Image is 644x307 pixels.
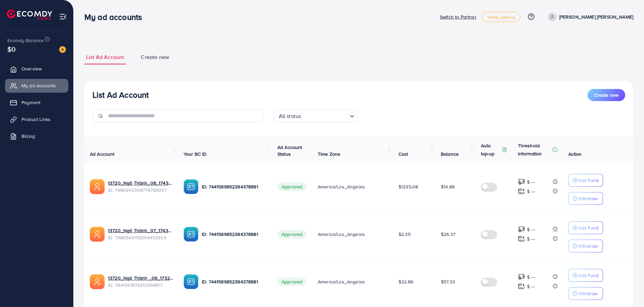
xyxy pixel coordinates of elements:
span: Ad Account [90,151,115,157]
span: Create new [594,92,618,98]
button: Withdraw [568,287,603,300]
div: <span class='underline'>13720_Ngô Thành_08_1743049449175</span></br>7486340304778756097 [108,180,173,193]
span: My ad accounts [22,82,56,89]
img: top-up amount [518,226,525,233]
span: ID: 7441591874210594817 [108,282,173,288]
p: $ --- [527,282,535,290]
div: <span class='underline'>13720_Ngô Thành_07_1743049414097</span></br>7486340159299452929 [108,227,173,241]
p: ID: 7441589852384378881 [202,230,267,238]
p: Threshold information [518,142,551,158]
button: Add Fund [568,221,603,234]
span: Approved [277,277,306,286]
p: $ --- [527,273,535,281]
input: Search for option [303,110,347,121]
img: ic-ads-acc.e4c84228.svg [90,274,105,289]
button: Withdraw [568,240,603,252]
p: $ --- [527,225,535,234]
span: Product Links [22,116,50,123]
p: Withdraw [578,194,598,203]
div: <span class='underline'>13720_Ngô Thành _06_1732630632280</span></br>7441591874210594817 [108,275,173,288]
span: Time Zone [318,151,340,157]
span: Approved [277,182,306,191]
p: $ --- [527,187,535,195]
img: menu [59,13,67,21]
img: top-up amount [518,235,525,242]
p: ID: 7441589852384378881 [202,183,267,191]
button: Create new [588,89,625,101]
img: ic-ba-acc.ded83a64.svg [184,274,198,289]
img: top-up amount [518,178,525,185]
p: $ --- [527,235,535,243]
span: $14.88 [441,183,455,190]
p: Add Fund [578,176,599,184]
span: Action [568,151,582,157]
div: Search for option [274,109,358,123]
span: ID: 7486340304778756097 [108,187,173,193]
p: $ --- [527,178,535,186]
span: white_agency [488,15,515,19]
img: ic-ads-acc.e4c84228.svg [90,227,105,242]
span: Cost [399,151,408,157]
p: Withdraw [578,289,598,298]
a: [PERSON_NAME] [PERSON_NAME] [545,12,633,21]
a: Product Links [5,113,68,126]
p: Switch to Partner [440,13,477,21]
a: Billing [5,129,68,143]
p: [PERSON_NAME] [PERSON_NAME] [559,13,633,21]
span: $2.35 [399,231,411,238]
span: Payment [22,99,40,106]
span: Create new [141,53,169,61]
img: logo [7,9,52,20]
span: Billing [22,133,35,140]
img: top-up amount [518,283,525,290]
span: $32.86 [399,278,413,285]
span: America/Los_Angeles [318,183,365,190]
span: America/Los_Angeles [318,231,365,238]
img: top-up amount [518,273,525,280]
span: $0 [7,44,15,54]
button: Add Fund [568,269,603,282]
a: 13720_Ngô Thành_07_1743049414097 [108,227,173,234]
a: white_agency [482,12,521,22]
span: Balance [441,151,459,157]
img: image [59,46,66,53]
a: Overview [5,62,68,75]
span: America/Los_Angeles [318,278,365,285]
span: List Ad Account [86,53,124,61]
p: Add Fund [578,271,599,279]
h3: My ad accounts [84,12,147,22]
iframe: Chat [615,277,639,302]
button: Add Fund [568,174,603,187]
p: Auto top-up [481,142,500,158]
span: Overview [22,65,42,72]
span: Ad Account Status [277,144,302,157]
a: 13720_Ngô Thành _06_1732630632280 [108,275,173,281]
a: 13720_Ngô Thành_08_1743049449175 [108,180,173,186]
span: Ecomdy Balance [7,37,44,44]
img: ic-ba-acc.ded83a64.svg [184,179,198,194]
img: top-up amount [518,188,525,195]
img: ic-ads-acc.e4c84228.svg [90,179,105,194]
a: My ad accounts [5,79,68,92]
span: ID: 7486340159299452929 [108,234,173,241]
p: ID: 7441589852384378881 [202,278,267,286]
img: ic-ba-acc.ded83a64.svg [184,227,198,242]
span: $57.33 [441,278,455,285]
span: $26.37 [441,231,455,238]
span: Approved [277,230,306,239]
h3: List Ad Account [92,90,149,100]
span: All status [277,111,303,121]
p: Add Fund [578,224,599,232]
span: Your BC ID [184,151,207,157]
p: Withdraw [578,242,598,250]
span: $1235.08 [399,183,418,190]
button: Withdraw [568,192,603,205]
a: Payment [5,96,68,109]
